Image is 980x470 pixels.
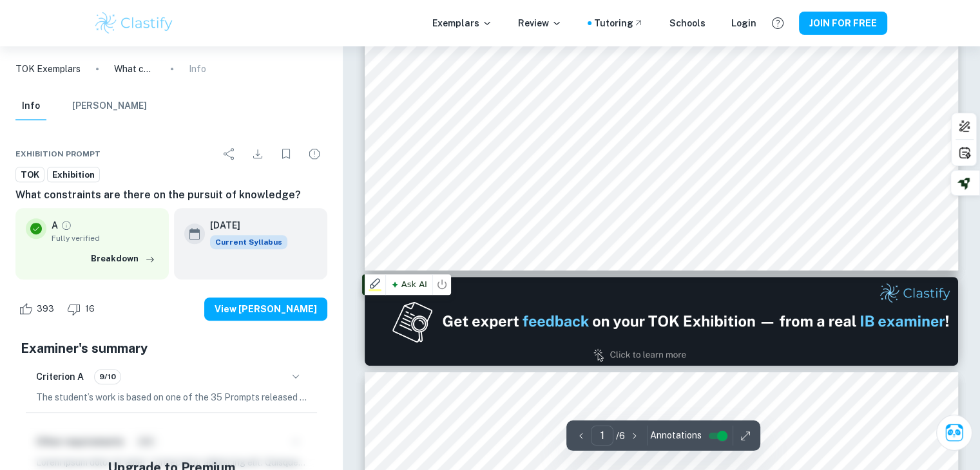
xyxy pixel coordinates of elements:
[210,235,287,249] span: Current Syllabus
[36,370,84,384] h6: Criterion A
[15,167,44,183] a: TOK
[365,277,959,366] img: Ad
[210,235,287,249] div: This exemplar is based on the current syllabus. Feel free to refer to it for inspiration/ideas wh...
[61,220,72,231] a: Grade fully verified
[616,429,625,443] p: / 6
[15,62,81,76] a: TOK Exemplars
[64,299,102,319] div: Dislike
[245,141,271,167] div: Download
[52,218,58,232] p: A
[95,371,120,382] span: 9/10
[88,249,159,268] button: Breakdown
[15,148,101,160] span: Exhibition Prompt
[669,16,706,30] a: Schools
[30,303,61,315] span: 393
[15,299,61,319] div: Like
[16,169,44,182] span: TOK
[47,167,100,183] a: Exhibition
[389,276,430,293] span: Ask AI
[650,429,702,442] span: Annotations
[799,12,887,35] button: JOIN FOR FREE
[216,141,242,167] div: Share
[731,16,756,30] a: Login
[518,16,562,30] p: Review
[936,415,972,451] button: Ask Clai
[432,16,492,30] p: Exemplars
[204,297,327,321] button: View [PERSON_NAME]
[15,92,46,120] button: Info
[78,303,102,315] span: 16
[52,232,159,244] span: Fully verified
[189,62,206,76] p: Info
[15,187,327,203] h6: What constraints are there on the pursuit of knowledge?
[21,339,322,358] h5: Examiner's summary
[72,92,147,120] button: [PERSON_NAME]
[302,141,327,167] div: Report issue
[36,390,307,404] p: The student’s work is based on one of the 35 Prompts released by the IBO for the examination sess...
[273,141,299,167] div: Bookmark
[594,16,644,30] a: Tutoring
[210,218,277,232] h6: [DATE]
[93,10,175,36] img: Clastify logo
[48,169,99,182] span: Exhibition
[767,12,789,34] button: Help and Feedback
[114,62,155,76] p: What constraints are there on the pursuit of knowledge?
